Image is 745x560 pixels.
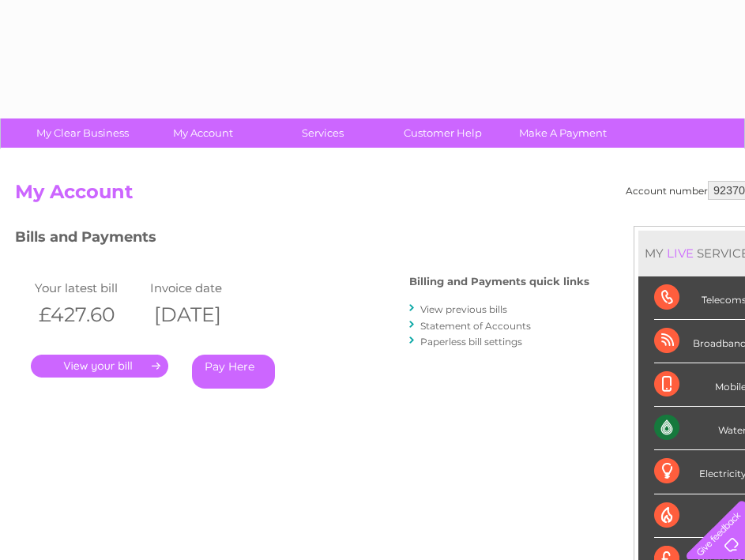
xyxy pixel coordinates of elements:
a: Paperless bill settings [420,336,522,348]
a: View previous bills [420,303,507,315]
a: My Account [137,118,268,148]
h3: Bills and Payments [15,226,589,254]
a: Pay Here [192,355,275,389]
div: LIVE [664,246,697,261]
a: . [31,355,168,378]
a: Customer Help [378,118,508,148]
th: [DATE] [146,299,262,331]
a: Statement of Accounts [420,320,531,332]
a: Services [258,118,388,148]
td: Your latest bill [31,277,146,299]
a: Make A Payment [498,118,628,148]
th: £427.60 [31,299,146,331]
td: Invoice date [146,277,262,299]
h4: Billing and Payments quick links [409,276,589,288]
a: My Clear Business [17,118,148,148]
